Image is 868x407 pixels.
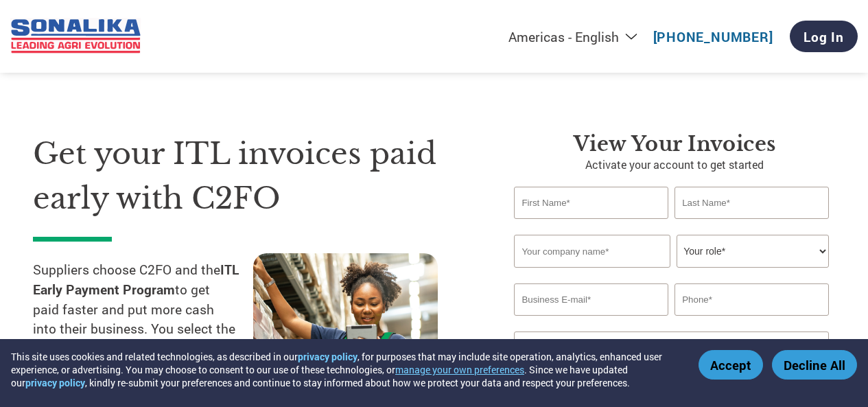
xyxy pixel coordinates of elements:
[699,350,763,380] button: Accept
[298,350,357,363] a: privacy policy
[514,317,668,326] div: Inavlid Email Address
[11,350,679,389] div: This site uses cookies and related technologies, as described in our , for purposes that may incl...
[514,269,828,278] div: Invalid company name or company name is too long
[514,132,835,156] h3: View Your Invoices
[33,132,473,220] h1: Get your ITL invoices paid early with C2FO
[675,187,828,219] input: Last Name*
[514,283,668,316] input: Invalid Email format
[675,220,828,229] div: Invalid last name or last name is too long
[514,187,668,219] input: First Name*
[772,350,857,380] button: Decline All
[514,235,670,268] input: Your company name*
[790,21,858,52] a: Log In
[10,18,141,56] img: ITL
[25,376,85,389] a: privacy policy
[514,156,835,173] p: Activate your account to get started
[675,283,828,316] input: Phone*
[675,317,828,326] div: Inavlid Phone Number
[677,235,828,268] select: Title/Role
[33,260,253,379] p: Suppliers choose C2FO and the to get paid faster and put more cash into their business. You selec...
[395,363,524,376] button: manage your own preferences
[514,220,668,229] div: Invalid first name or first name is too long
[653,28,773,45] a: [PHONE_NUMBER]
[33,261,239,298] strong: ITL Early Payment Program
[253,253,438,388] img: supply chain worker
